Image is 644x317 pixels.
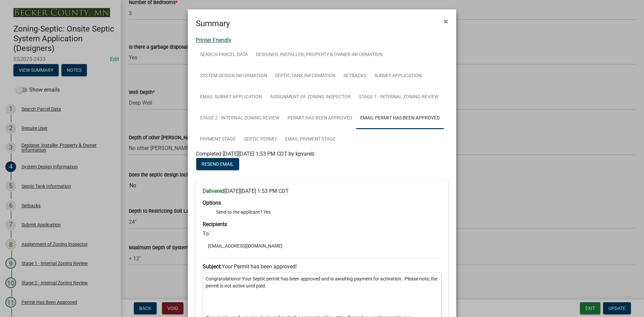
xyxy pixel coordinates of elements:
[355,87,442,108] a: Stage 1 - Internal Zoning Review
[196,37,231,43] a: Printer Friendly
[283,108,356,129] a: Permit Has Been Approved
[206,275,438,289] p: Congratulations! Your Septic permit has been approved and is awaiting payment for activation. Ple...
[196,87,266,108] a: Email Submit Application
[196,158,239,170] button: Resend Email
[196,108,283,129] a: Stage 2 - Internal Zoning Review
[339,65,370,87] a: Setbacks
[196,151,314,157] span: Completed [DATE][DATE] 1:53 PM CDT by kpvareb
[356,108,444,129] a: Email Permit Has Been Approved
[266,87,355,108] a: Assignment of Zoning Inspector
[203,200,221,206] strong: Options
[203,263,441,270] h6: Your Permit has been approved!
[444,17,448,26] span: ×
[203,241,441,251] li: [EMAIL_ADDRESS][DOMAIN_NAME]
[196,129,240,150] a: Payment Stage
[370,65,426,87] a: Submit Application
[271,65,339,87] a: Septic Tank Information
[196,44,252,66] a: Search Parcel Data
[438,12,453,31] button: Close
[202,161,234,167] span: Resend Email
[203,221,227,227] strong: Recipients
[240,129,281,150] a: Septic Permit
[203,188,441,194] h6: [DATE][DATE] 1:53 PM CDT
[203,263,222,270] strong: Subject:
[203,188,224,194] strong: Delivered
[203,230,441,237] h6: To:
[281,129,340,150] a: Email Payment Stage
[216,209,441,216] li: Send to the applicant? Yes
[196,17,230,30] h4: Summary
[252,44,387,66] a: Designer, Installer, Property & Owner Information
[196,65,271,87] a: System Design Information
